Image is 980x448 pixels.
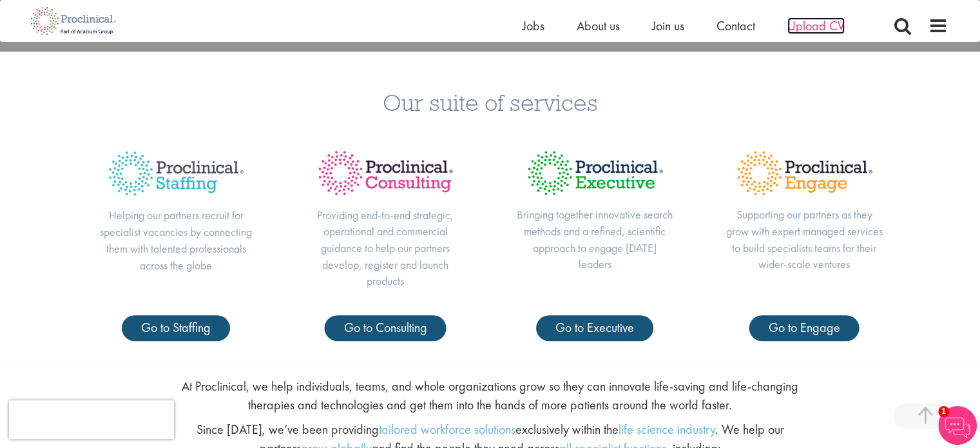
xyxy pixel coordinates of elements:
[10,90,970,114] h3: Our suite of services
[344,319,427,336] span: Go to Consulting
[166,377,813,414] p: At Proclinical, we help individuals, teams, and whole organizations grow so they can innovate lif...
[97,140,255,207] img: Proclinical Title
[716,17,755,34] a: Contact
[725,206,883,273] p: Supporting our partners as they grow with expert managed services to build specialists teams for ...
[577,17,620,34] a: About us
[325,315,447,341] a: Go to Consulting
[787,17,845,34] a: Upload CV
[938,406,977,445] img: Chatbot
[307,207,465,290] p: Providing end-to-end strategic, operational and commercial guidance to help our partners develop,...
[749,315,860,341] a: Go to Engage
[307,140,465,206] img: Proclinical Title
[618,421,715,438] a: life science industry
[141,319,211,336] span: Go to Staffing
[536,315,653,341] a: Go to Executive
[555,319,634,336] span: Go to Executive
[97,207,255,273] p: Helping our partners recruit for specialist vacancies by connecting them with talented profession...
[378,421,515,438] a: tailored workforce solutions
[523,17,544,34] a: Jobs
[652,17,684,34] a: Join us
[769,319,840,336] span: Go to Engage
[516,206,674,273] p: Bringing together innovative search methods and a refined, scientific approach to engage [DATE] l...
[725,140,883,206] img: Proclinical Title
[516,140,674,206] img: Proclinical Title
[938,406,949,417] span: 1
[9,400,174,439] iframe: reCAPTCHA
[122,315,230,341] a: Go to Staffing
